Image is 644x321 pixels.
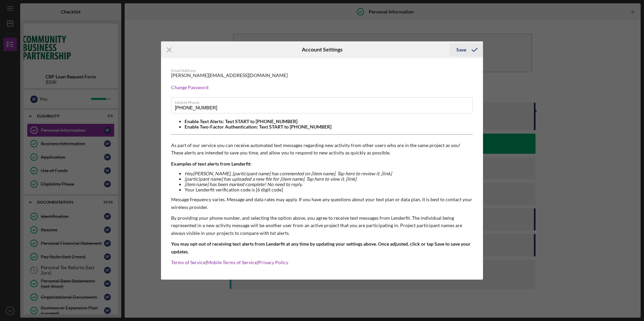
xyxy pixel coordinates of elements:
p: As part of our service you can receive automated text messages regarding new activity from other ... [171,142,473,157]
a: Privacy Policy [258,259,288,265]
li: Enable Two-Factor Authentication: Text START to [PHONE_NUMBER] [185,124,473,130]
p: By providing your phone number, and selecting the option above, you agree to receive text message... [171,214,473,237]
li: [participant name] has uploaded a new file for [item name]. Tap here to view it. [link] [185,176,473,182]
li: Hey [PERSON_NAME] , [participant name] has commented on [item name]. Tap here to review it. [link] [185,171,473,176]
p: Message frequency varies. Message and data rates may apply. If you have any questions about your ... [171,196,473,211]
p: Examples of text alerts from Lenderfit: [171,160,473,168]
a: Terms of Service [171,259,205,265]
div: Change Password [171,85,473,90]
div: Email Address [171,68,473,73]
h6: Account Settings [302,46,343,52]
div: Save [456,43,466,57]
p: | | [171,259,473,266]
label: Mobile Phone [175,98,473,105]
li: Enable Text Alerts: Text START to [PHONE_NUMBER] [185,119,473,124]
button: Save [450,43,483,57]
li: [item name] has been marked complete! No need to reply. [185,182,473,187]
p: You may opt-out of receiving text alerts from Lenderfit at any time by updating your settings abo... [171,240,473,255]
li: Your Lenderfit verification code is [6 digit code] [185,187,473,192]
a: Mobile Terms of Service [207,259,257,265]
div: [PERSON_NAME][EMAIL_ADDRESS][DOMAIN_NAME] [171,73,288,78]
